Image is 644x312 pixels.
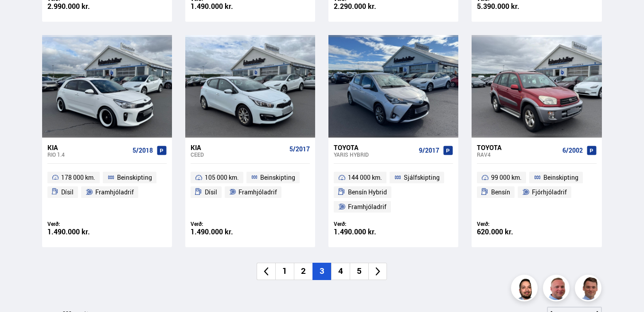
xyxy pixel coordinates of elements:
[562,147,583,154] span: 6/2002
[348,172,382,183] span: 144 000 km.
[419,147,439,154] span: 9/2017
[191,143,286,151] div: Kia
[260,172,295,183] span: Beinskipting
[512,276,539,303] img: nhp88E3Fdnt1Opn2.png
[47,228,107,236] div: 1.490.000 kr.
[289,146,310,153] span: 5/2017
[477,151,558,158] div: RAV4
[238,187,277,197] span: Framhjóladrif
[348,187,387,197] span: Bensín Hybrid
[477,221,537,227] div: Verð:
[7,4,34,30] button: Opna LiveChat spjallviðmót
[294,263,312,280] li: 2
[331,263,350,280] li: 4
[334,3,394,10] div: 2.290.000 kr.
[275,263,294,280] li: 1
[491,172,522,183] span: 99 000 km.
[191,221,250,227] div: Verð:
[491,187,510,197] span: Bensín
[61,172,95,183] span: 178 000 km.
[576,276,603,303] img: FbJEzSuNWCJXmdc-.webp
[47,3,107,10] div: 2.990.000 kr.
[312,263,331,280] li: 3
[191,151,286,158] div: Ceed
[61,187,74,197] span: Dísil
[404,172,440,183] span: Sjálfskipting
[47,151,129,158] div: Rio 1.4
[205,172,239,183] span: 105 000 km.
[191,3,250,10] div: 1.490.000 kr.
[350,263,368,280] li: 5
[532,187,567,197] span: Fjórhjóladrif
[472,138,601,247] a: Toyota RAV4 6/2002 99 000 km. Beinskipting Bensín Fjórhjóladrif Verð: 620.000 kr.
[117,172,152,183] span: Beinskipting
[544,276,571,303] img: siFngHWaQ9KaOqBr.png
[205,187,217,197] span: Dísil
[42,138,172,247] a: Kia Rio 1.4 5/2018 178 000 km. Beinskipting Dísil Framhjóladrif Verð: 1.490.000 kr.
[328,138,458,247] a: Toyota Yaris HYBRID 9/2017 144 000 km. Sjálfskipting Bensín Hybrid Framhjóladrif Verð: 1.490.000 kr.
[47,221,107,227] div: Verð:
[133,147,153,154] span: 5/2018
[334,221,394,227] div: Verð:
[185,138,315,247] a: Kia Ceed 5/2017 105 000 km. Beinskipting Dísil Framhjóladrif Verð: 1.490.000 kr.
[348,201,386,212] span: Framhjóladrif
[191,228,250,236] div: 1.490.000 kr.
[477,228,537,236] div: 620.000 kr.
[334,228,394,236] div: 1.490.000 kr.
[47,143,129,151] div: Kia
[543,172,578,183] span: Beinskipting
[334,151,415,158] div: Yaris HYBRID
[95,187,134,197] span: Framhjóladrif
[477,143,558,151] div: Toyota
[477,3,537,10] div: 5.390.000 kr.
[334,143,415,151] div: Toyota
